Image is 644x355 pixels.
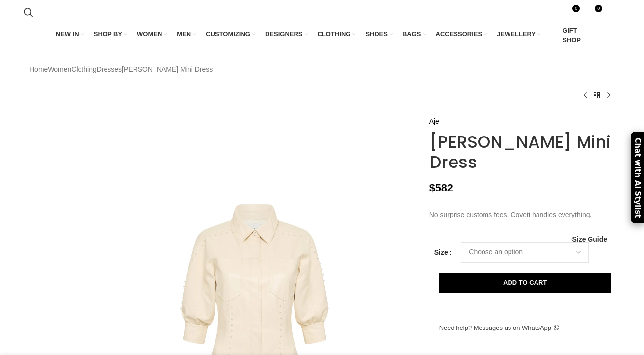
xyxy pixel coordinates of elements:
bdi: 582 [429,182,453,194]
a: ACCESSORIES [436,24,487,45]
span: GIFT SHOP [563,27,588,44]
a: BAGS [402,24,426,45]
a: Previous product [579,89,591,101]
span: BAGS [402,30,421,39]
span: NEW IN [56,30,79,39]
a: 0 [560,2,580,22]
a: CUSTOMIZING [206,24,255,45]
img: aje dress [27,240,87,297]
span: $ [429,182,435,194]
span: 0 [595,5,602,12]
span: JEWELLERY [497,30,536,39]
a: CLOTHING [318,24,356,45]
label: Size [434,247,452,258]
span: CLOTHING [318,30,351,39]
span: DESIGNERS [265,30,303,39]
a: Home [29,64,48,75]
a: Search [19,2,38,22]
a: MEN [177,24,196,45]
nav: Breadcrumb [29,64,213,75]
a: GIFT SHOP [550,24,588,47]
span: CUSTOMIZING [206,30,250,39]
a: JEWELLERY [497,24,540,45]
a: 0 [583,2,603,22]
span: [PERSON_NAME] Mini Dress [122,64,213,75]
a: Clothing [71,64,96,75]
a: Dresses [97,64,122,75]
p: No surprise customs fees. Coveti handles everything. [429,209,615,220]
div: My Wishlist [583,2,603,22]
img: Aje Brown dress [27,177,87,235]
a: DESIGNERS [265,24,308,45]
div: Main navigation [19,24,625,47]
a: Next product [603,89,615,101]
a: SHOP BY [94,24,127,45]
span: ACCESSORIES [436,30,483,39]
button: Add to cart [439,273,611,293]
a: WOMEN [137,24,167,45]
a: Women [48,64,71,75]
span: SHOP BY [94,30,122,39]
span: MEN [177,30,191,39]
h1: [PERSON_NAME] Mini Dress [429,132,615,172]
span: SHOES [365,30,388,39]
span: 0 [572,5,580,12]
a: Need help? Messages us on WhatsApp [429,318,569,338]
span: WOMEN [137,30,162,39]
a: NEW IN [56,24,84,45]
a: Aje [429,116,439,127]
a: SHOES [365,24,393,45]
img: GiftBag [550,31,559,40]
